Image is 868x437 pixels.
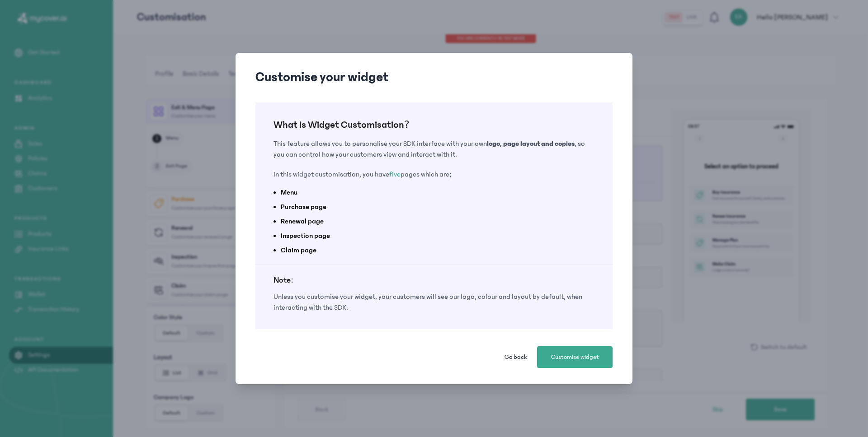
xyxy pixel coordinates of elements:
li: Inspection page [281,230,587,241]
p: In this widget customisation, you have pages which are; [274,169,594,180]
li: Claim page [281,245,587,256]
button: Go back [497,346,533,368]
p: Unless you customise your widget, your customers will see our logo, colour and layout by default,... [274,291,594,313]
p: This feature allows you to personalise your SDK interface with your own , so you can control how ... [274,138,594,160]
h5: Note: [274,274,594,287]
li: Purchase page [281,201,587,212]
span: Go back [505,353,527,362]
h3: Customise your widget [255,69,613,85]
li: Menu [281,187,587,198]
span: five [389,170,401,178]
b: logo, page layout and copies [487,139,575,148]
button: Customise widget [537,346,613,368]
h2: What is Widget Customisation? [274,119,594,131]
li: Renewal page [281,216,587,227]
span: Customise widget [551,353,599,362]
